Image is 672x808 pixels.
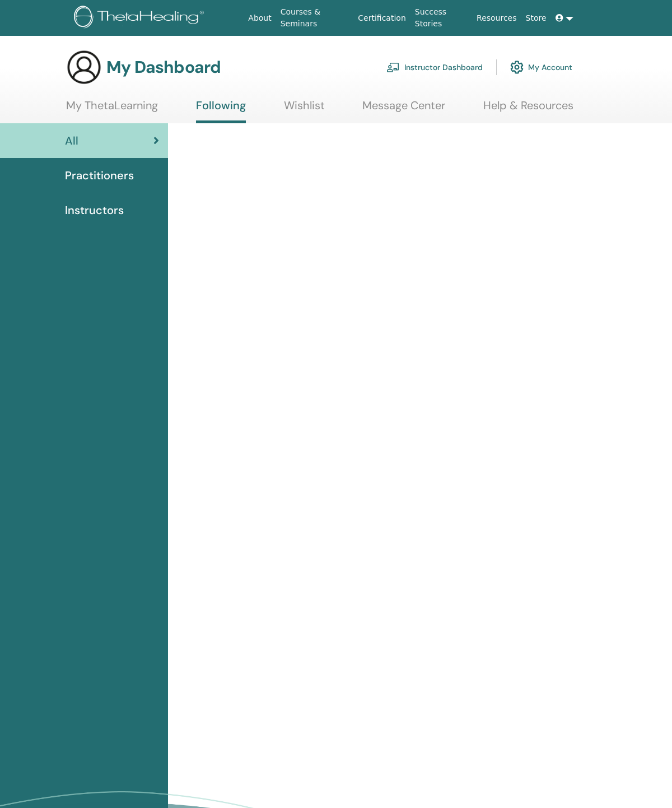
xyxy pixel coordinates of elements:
a: Store [521,8,551,29]
img: cog.svg [510,58,524,77]
a: Following [196,99,246,123]
img: logo.png [74,6,208,31]
a: About [244,8,276,29]
span: All [65,132,78,149]
img: generic-user-icon.jpg [66,49,102,85]
a: Help & Resources [483,99,573,120]
a: Certification [353,8,410,29]
a: My Account [510,55,572,80]
a: Courses & Seminars [276,2,354,34]
a: Success Stories [410,2,472,34]
a: My ThetaLearning [66,99,158,120]
span: Instructors [65,202,124,219]
h3: My Dashboard [106,57,221,77]
a: Instructor Dashboard [386,55,483,80]
img: chalkboard-teacher.svg [386,62,400,72]
a: Resources [472,8,521,29]
a: Wishlist [284,99,325,120]
a: Message Center [362,99,445,120]
span: Practitioners [65,167,134,184]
